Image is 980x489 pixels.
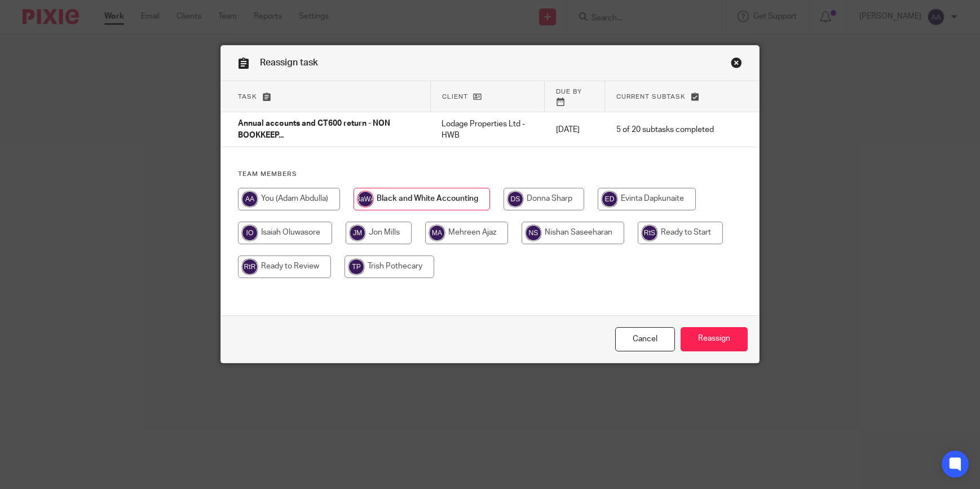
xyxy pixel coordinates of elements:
h4: Team members [238,170,742,179]
td: 5 of 20 subtasks completed [605,112,725,147]
span: Task [238,94,257,100]
p: [DATE] [556,124,594,135]
span: Client [442,94,468,100]
a: Close this dialog window [615,327,675,351]
p: Lodage Properties Ltd - HWB [442,118,533,142]
span: Current subtask [616,94,686,100]
span: Due by [556,89,582,95]
input: Reassign [681,327,748,351]
span: Reassign task [260,58,318,67]
span: Annual accounts and CT600 return - NON BOOKKEEP... [238,120,390,140]
a: Close this dialog window [731,57,742,72]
